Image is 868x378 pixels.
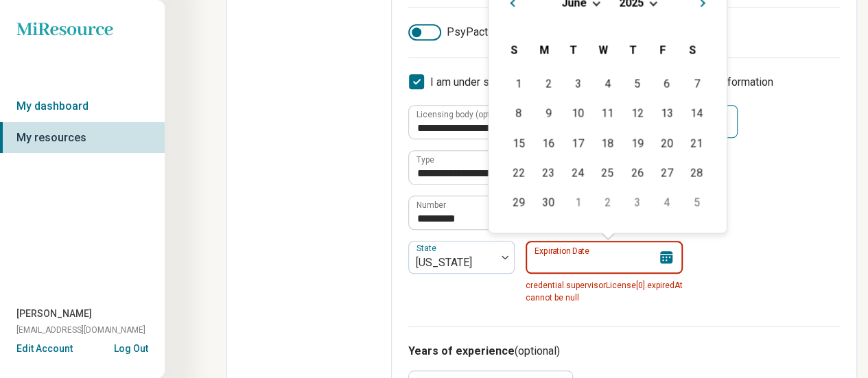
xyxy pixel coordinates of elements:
[622,99,652,128] div: Choose Thursday, June 12th, 2025
[563,69,593,99] div: Choose Tuesday, June 3rd, 2025
[417,201,446,209] label: Number
[682,187,712,217] div: Choose Saturday, July 5th, 2025
[652,99,681,128] div: Choose Friday, June 13th, 2025
[682,128,712,158] div: Choose Saturday, June 21st, 2025
[16,307,92,321] span: [PERSON_NAME]
[534,69,563,99] div: Choose Monday, June 2nd, 2025
[659,43,666,56] span: F
[430,75,773,88] span: I am under supervision, so I will list my supervisor’s license information
[539,43,549,56] span: M
[593,128,622,158] div: Choose Wednesday, June 18th, 2025
[682,99,712,128] div: Choose Saturday, June 14th, 2025
[563,158,593,187] div: Choose Tuesday, June 24th, 2025
[504,158,533,187] div: Choose Sunday, June 22nd, 2025
[16,342,73,356] button: Edit Account
[652,69,681,99] div: Choose Friday, June 6th, 2025
[417,110,511,119] label: Licensing body (optional)
[408,343,840,359] h3: Years of experience
[511,43,518,56] span: S
[652,158,681,187] div: Choose Friday, June 27th, 2025
[534,158,563,187] div: Choose Monday, June 23rd, 2025
[504,128,533,158] div: Choose Sunday, June 15th, 2025
[504,99,533,128] div: Choose Sunday, June 8th, 2025
[622,158,652,187] div: Choose Thursday, June 26th, 2025
[417,243,439,252] label: State
[652,187,681,217] div: Choose Friday, July 4th, 2025
[593,99,622,128] div: Choose Wednesday, June 11th, 2025
[622,187,652,217] div: Choose Thursday, July 3rd, 2025
[629,43,637,56] span: T
[504,69,533,99] div: Choose Sunday, June 1st, 2025
[563,128,593,158] div: Choose Tuesday, June 17th, 2025
[563,187,593,217] div: Choose Tuesday, July 1st, 2025
[570,43,577,56] span: T
[593,187,622,217] div: Choose Wednesday, July 2nd, 2025
[534,128,563,158] div: Choose Monday, June 16th, 2025
[534,99,563,128] div: Choose Monday, June 9th, 2025
[563,99,593,128] div: Choose Tuesday, June 10th, 2025
[16,324,145,336] span: [EMAIL_ADDRESS][DOMAIN_NAME]
[622,128,652,158] div: Choose Thursday, June 19th, 2025
[417,156,434,164] label: Type
[622,69,652,99] div: Choose Thursday, June 5th, 2025
[652,128,681,158] div: Choose Friday, June 20th, 2025
[504,69,711,217] div: Month June, 2025
[515,344,560,357] span: (optional)
[504,187,533,217] div: Choose Sunday, June 29th, 2025
[526,279,683,304] span: credential.supervisorLicense[0].expiredAt cannot be null
[689,43,696,56] span: S
[682,69,712,99] div: Choose Saturday, June 7th, 2025
[408,24,529,40] label: PsyPact License
[409,151,694,184] input: credential.supervisorLicense.0.name
[598,43,608,56] span: W
[593,69,622,99] div: Choose Wednesday, June 4th, 2025
[682,158,712,187] div: Choose Saturday, June 28th, 2025
[593,158,622,187] div: Choose Wednesday, June 25th, 2025
[114,342,148,353] button: Log Out
[534,187,563,217] div: Choose Monday, June 30th, 2025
